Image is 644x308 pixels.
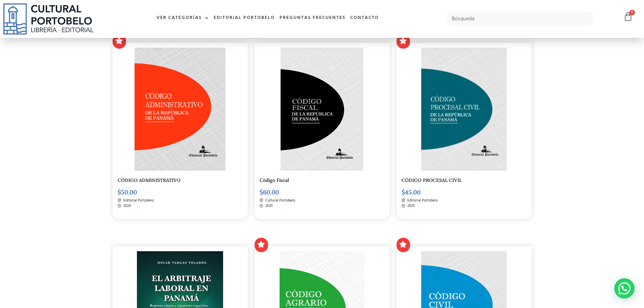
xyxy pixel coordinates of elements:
a: CÓDIGO ADMINISTRATIVO [118,177,181,183]
span: 2025 [406,203,415,209]
a: CÓDIGO PROCESAL CIVIL [402,177,462,183]
span: 2024 [122,203,131,209]
input: Búsqueda [446,12,594,26]
span: Editorial Portobelo [406,198,438,204]
a: Ver Categorías [154,11,211,25]
bdi: 60.00 [260,188,279,196]
span: 0 [629,10,635,15]
a: 0 [623,12,633,22]
a: Contacto [348,11,381,25]
span: $ [118,188,121,196]
img: CODIGO 05 PORTADA ADMINISTRATIVO _Mesa de trabajo 1-01 [135,48,225,171]
a: Preguntas frecuentes [277,11,348,25]
span: $ [402,188,405,196]
a: Editorial Portobelo [211,11,277,25]
bdi: 50.00 [118,188,137,196]
span: $ [260,188,263,196]
span: 2025 [264,203,273,209]
img: CD-000-PORTADA-CODIGO-FISCAL [281,48,363,171]
img: CODIGO 00 PORTADA PROCESAL CIVIL _Mesa de trabajo 1 [421,48,506,171]
bdi: 45.00 [402,188,421,196]
div: Contactar por WhatsApp [614,278,635,299]
a: Código Fiscal [260,177,289,183]
span: Editorial Portobelo [122,198,154,204]
span: Cultural Portobelo [264,198,295,204]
